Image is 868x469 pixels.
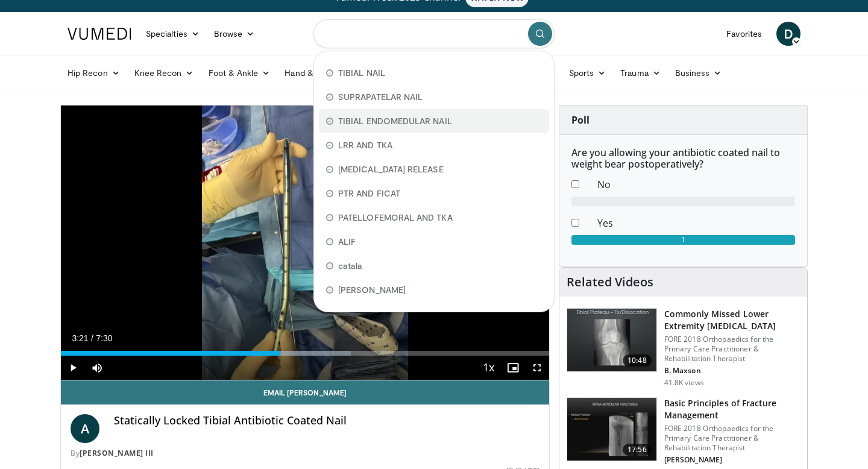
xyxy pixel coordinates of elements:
[477,356,501,380] button: Playback Rate
[567,275,653,289] h4: Related Videos
[664,455,800,465] p: [PERSON_NAME]
[313,19,555,48] input: Search topics, interventions
[562,61,614,85] a: Sports
[588,216,804,230] dd: Yes
[567,309,656,371] img: 4aa379b6-386c-4fb5-93ee-de5617843a87.150x105_q85_crop-smart_upscale.jpg
[571,147,795,170] h6: Are you allowing your antibiotic coated nail to weight bear postoperatively?
[127,61,201,85] a: Knee Recon
[338,163,444,175] span: [MEDICAL_DATA] RELEASE
[664,378,704,388] p: 41.8K views
[338,91,423,103] span: SUPRAPATELAR NAIL
[114,414,539,427] h4: Statically Locked Tibial Antibiotic Coated Nail
[338,139,392,151] span: LRR AND TKA
[80,448,154,458] a: [PERSON_NAME] Iii
[61,356,85,380] button: Play
[571,113,590,127] strong: Poll
[338,284,406,296] span: [PERSON_NAME]
[664,366,800,376] p: B. Maxson
[60,61,127,85] a: Hip Recon
[139,22,207,46] a: Specialties
[61,351,549,356] div: Progress Bar
[72,333,88,343] span: 3:21
[567,308,800,388] a: 10:48 Commonly Missed Lower Extremity [MEDICAL_DATA] FORE 2018 Orthopaedics for the Primary Care ...
[776,22,800,46] a: D
[664,308,800,332] h3: Commonly Missed Lower Extremity [MEDICAL_DATA]
[338,236,356,248] span: ALIF
[623,444,652,456] span: 17:56
[338,212,453,224] span: PATELLOFEMORAL AND TKA
[61,380,549,404] a: Email [PERSON_NAME]
[71,414,99,443] a: A
[61,105,549,380] video-js: Video Player
[207,22,262,46] a: Browse
[501,356,525,380] button: Enable picture-in-picture mode
[664,424,800,453] p: FORE 2018 Orthopaedics for the Primary Care Practitioner & Rehabilitation Therapist
[71,448,539,459] div: By
[68,28,131,40] img: VuMedi Logo
[664,335,800,364] p: FORE 2018 Orthopaedics for the Primary Care Practitioner & Rehabilitation Therapist
[623,354,652,367] span: 10:48
[96,333,112,343] span: 7:30
[567,398,656,461] img: bc1996f8-a33c-46db-95f7-836c2427973f.150x105_q85_crop-smart_upscale.jpg
[571,235,795,245] div: 1
[719,22,769,46] a: Favorites
[338,260,362,272] span: catala
[338,115,452,127] span: TIBIAL ENDOMEDULAR NAIL
[668,61,729,85] a: Business
[85,356,109,380] button: Mute
[664,397,800,421] h3: Basic Principles of Fracture Management
[338,187,400,200] span: PTR AND FICAT
[277,61,355,85] a: Hand & Wrist
[525,356,549,380] button: Fullscreen
[91,333,93,343] span: /
[338,67,385,79] span: TIBIAL NAIL
[201,61,278,85] a: Foot & Ankle
[613,61,668,85] a: Trauma
[588,177,804,192] dd: No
